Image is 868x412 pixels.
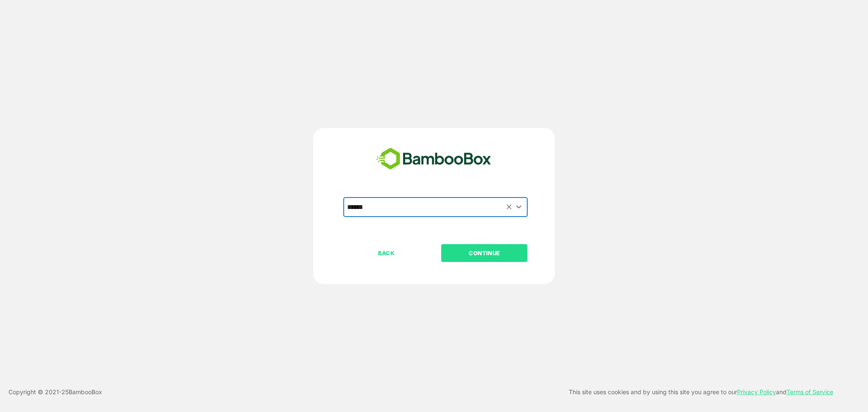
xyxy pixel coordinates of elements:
[344,248,429,258] p: BACK
[513,201,525,213] button: Open
[372,145,496,173] img: bamboobox
[8,387,102,397] p: Copyright © 2021- 25 BambooBox
[442,248,527,258] p: CONTINUE
[569,387,833,397] p: This site uses cookies and by using this site you agree to our and
[787,388,833,395] a: Terms of Service
[737,388,776,395] a: Privacy Policy
[343,244,429,262] button: BACK
[504,202,514,212] button: Clear
[441,244,527,262] button: CONTINUE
